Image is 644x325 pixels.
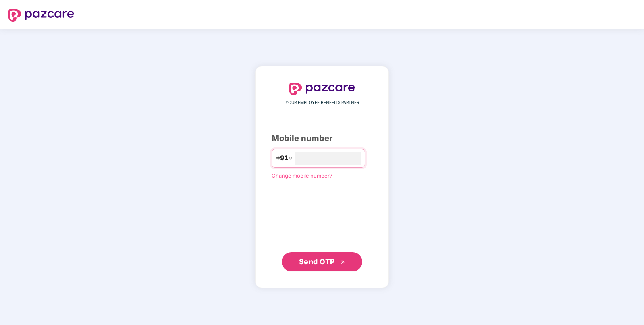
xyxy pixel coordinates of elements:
[272,132,372,145] div: Mobile number
[299,257,335,266] span: Send OTP
[276,153,288,163] span: +91
[272,172,332,179] a: Change mobile number?
[282,252,362,271] button: Send OTPdouble-right
[8,9,74,22] img: logo
[288,156,293,161] span: down
[289,83,355,95] img: logo
[340,260,345,265] span: double-right
[285,99,359,106] span: YOUR EMPLOYEE BENEFITS PARTNER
